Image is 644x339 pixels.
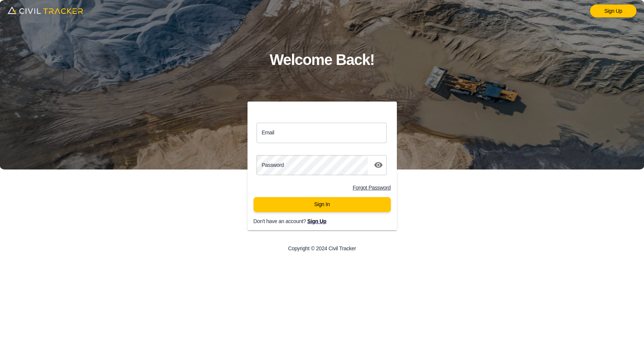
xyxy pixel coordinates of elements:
a: Sign Up [590,5,636,17]
button: Sign In [254,197,391,212]
input: email [257,123,387,143]
img: logo [8,4,83,17]
button: toggle password visibility [371,157,386,173]
p: Don't have an account? [254,218,403,224]
a: Forgot Password [353,185,391,191]
p: Copyright © 2024 Civil Tracker [288,245,356,251]
h1: Welcome Back! [270,48,375,72]
a: Sign Up [307,218,326,224]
